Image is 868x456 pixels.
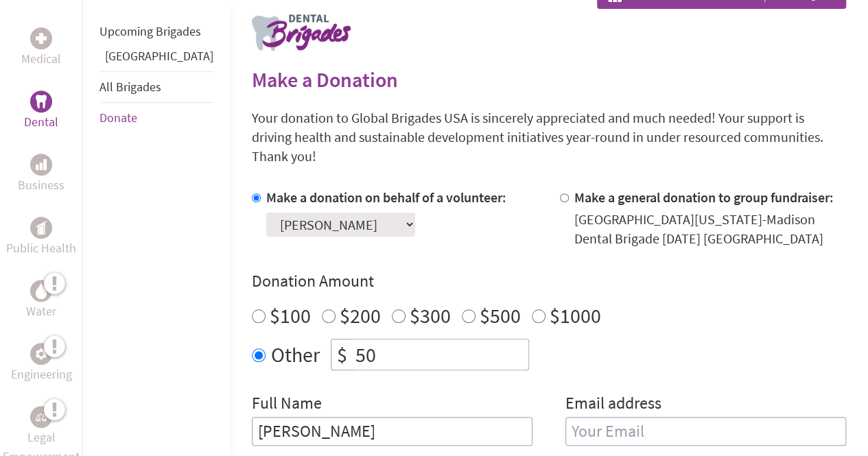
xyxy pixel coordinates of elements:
[353,339,528,370] input: Enter Amount
[266,189,506,206] label: Make a donation on behalf of a volunteer:
[18,154,64,195] a: BusinessBusiness
[36,413,47,421] img: Legal Empowerment
[99,110,137,125] a: Donate
[410,302,451,328] label: $300
[30,27,52,49] div: Medical
[550,302,601,328] label: $1000
[30,217,52,239] div: Public Health
[36,95,47,108] img: Dental
[252,67,846,92] h2: Make a Donation
[6,239,76,258] p: Public Health
[565,417,846,446] input: Your Email
[21,49,61,69] p: Medical
[36,348,47,359] img: Engineering
[252,14,351,51] img: logo-dental.png
[99,47,213,71] li: Guatemala
[99,23,201,39] a: Upcoming Brigades
[252,417,532,446] input: Enter Full Name
[36,221,47,235] img: Public Health
[565,392,661,417] label: Email address
[252,108,846,166] p: Your donation to Global Brigades USA is sincerely appreciated and much needed! Your support is dr...
[26,280,56,321] a: WaterWater
[30,154,52,176] div: Business
[105,48,213,64] a: [GEOGRAPHIC_DATA]
[30,343,52,365] div: Engineering
[36,283,47,298] img: Water
[18,176,64,195] p: Business
[24,91,58,132] a: DentalDental
[271,339,320,370] label: Other
[11,365,72,384] p: Engineering
[574,210,846,248] div: [GEOGRAPHIC_DATA][US_STATE]-Madison Dental Brigade [DATE] [GEOGRAPHIC_DATA]
[36,33,47,44] img: Medical
[99,71,213,103] li: All Brigades
[36,159,47,170] img: Business
[6,217,76,258] a: Public HealthPublic Health
[574,189,834,206] label: Make a general donation to group fundraiser:
[480,302,521,328] label: $500
[99,103,213,133] li: Donate
[24,112,58,132] p: Dental
[99,16,213,47] li: Upcoming Brigades
[30,280,52,302] div: Water
[252,392,322,417] label: Full Name
[26,302,56,321] p: Water
[331,339,353,370] div: $
[99,79,161,95] a: All Brigades
[21,27,61,69] a: MedicalMedical
[30,91,52,112] div: Dental
[30,406,52,428] div: Legal Empowerment
[252,270,846,292] h4: Donation Amount
[11,343,72,384] a: EngineeringEngineering
[340,302,381,328] label: $200
[270,302,311,328] label: $100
